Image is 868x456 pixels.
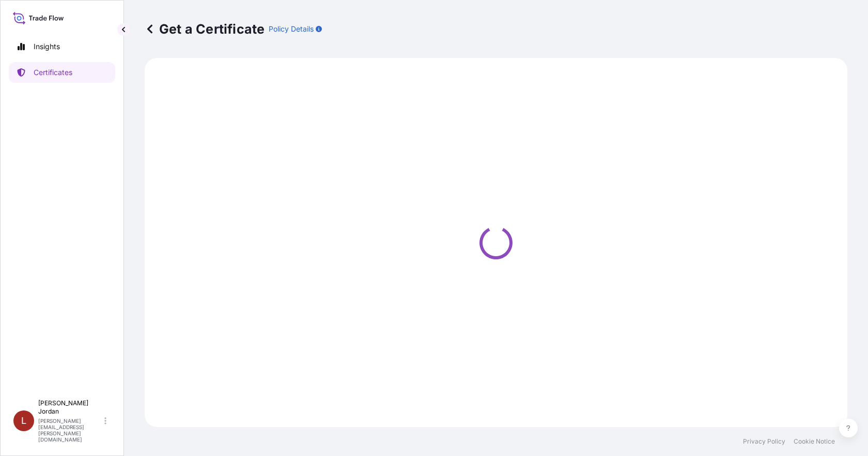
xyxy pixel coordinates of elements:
[38,399,102,416] p: [PERSON_NAME] Jordan
[9,36,115,57] a: Insights
[151,64,841,421] div: Loading
[269,24,314,34] p: Policy Details
[38,418,102,443] p: [PERSON_NAME][EMAIL_ADDRESS][PERSON_NAME][DOMAIN_NAME]
[34,67,72,78] p: Certificates
[34,41,60,52] p: Insights
[21,416,26,426] span: L
[743,437,785,446] a: Privacy Policy
[145,21,265,37] p: Get a Certificate
[794,437,835,446] a: Cookie Notice
[9,62,115,83] a: Certificates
